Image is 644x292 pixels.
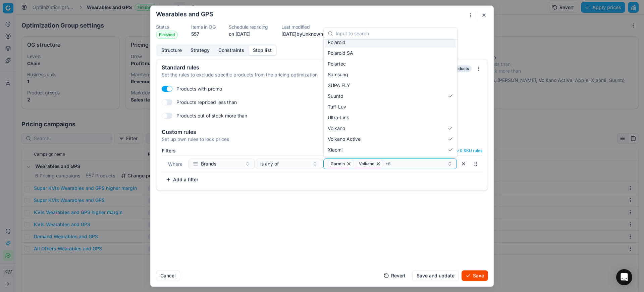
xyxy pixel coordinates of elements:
button: Revert [380,270,410,281]
button: Constraints [214,45,249,55]
span: is any of [260,160,279,167]
span: Volkano Active [328,136,361,142]
label: Products with promo [176,85,222,92]
span: Where [168,161,182,167]
button: Structure [157,45,186,55]
button: Add a filter [162,174,202,185]
input: Input to search [336,27,453,40]
span: Brands [201,160,216,167]
p: [DATE] by Unknown [281,31,323,37]
button: GarminVolkano+6 [323,158,457,169]
div: Custom rules [162,129,482,134]
dt: Schedule repricing [229,25,268,29]
label: Products repriced less than [176,99,237,106]
span: Garmin [331,161,345,166]
dt: Last modified [281,25,323,29]
button: Stop list [249,45,276,55]
button: Show 0 SKU rules [441,148,482,153]
h2: Wearables and GPS [156,11,213,17]
label: Products out of stock more than [176,112,247,119]
span: Polaroid [328,39,345,46]
div: Set the rules to exclude specific products from the pricing optimization [162,71,336,78]
span: Volkano [359,161,374,166]
span: Polartec [328,60,346,67]
button: Save and update [412,270,459,281]
div: Suggestions [324,40,457,157]
span: Suunto [328,93,343,99]
span: SUPA FLY [328,82,350,89]
span: Samsung [328,71,348,78]
span: Polaroid SA [328,50,353,56]
span: on [DATE] [229,31,251,37]
span: Tuff-Luv [328,103,346,110]
dt: Items in OG [191,25,215,29]
span: + 6 [385,161,390,166]
button: Strategy [186,45,214,55]
span: Volkano [328,125,345,132]
button: Cancel [156,270,180,281]
span: Ultra-Link [328,114,349,121]
div: Standard rules [162,65,336,70]
button: Save [462,270,488,281]
div: Set up own rules to lock prices [162,136,482,142]
span: 557 [191,31,199,37]
span: Xiaomi [328,147,342,153]
span: Finished [156,31,178,39]
dt: Status [156,25,178,29]
label: Filters [162,148,176,153]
